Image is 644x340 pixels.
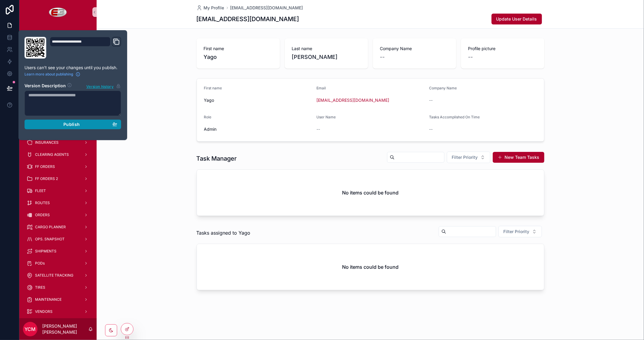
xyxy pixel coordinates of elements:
span: Filter Priority [452,154,478,160]
a: ORDERS [23,210,93,220]
a: [EMAIL_ADDRESS][DOMAIN_NAME] [230,5,303,11]
span: First name [204,46,273,52]
h1: [EMAIL_ADDRESS][DOMAIN_NAME] [197,15,299,23]
span: Role [204,115,212,119]
h2: No items could be found [342,263,399,271]
button: New Team Tasks [493,152,544,163]
button: Publish [24,120,121,129]
span: FF ORDERS 2 [35,176,58,181]
a: OPS. SNAPSHOT [23,234,93,245]
a: [EMAIL_ADDRESS][DOMAIN_NAME] [316,97,389,103]
span: CLEARING AGENTS [35,152,69,157]
span: Filter Priority [504,229,530,235]
div: scrollable content [19,24,97,318]
button: Version history [86,83,121,89]
a: FLEET [23,185,93,196]
span: SATELLITE TRACKING [35,273,73,278]
span: Profile picture [468,46,537,52]
a: My Profile [197,5,224,11]
a: ROUTES [23,197,93,208]
span: Learn more about publishing [24,72,73,77]
span: MAINTENANCE [35,297,62,302]
span: First name [204,86,222,90]
span: SHIPMENTS [35,249,56,254]
a: MASTERS [23,28,93,39]
span: [PERSON_NAME] [292,53,361,61]
span: OPS. SNAPSHOT [35,237,65,242]
span: Update User Details [496,16,537,22]
span: CARGO PLANNER [35,225,66,229]
a: SATELLITE TRACKING [23,270,93,281]
span: INSURANCES [35,140,59,145]
button: Update User Details [492,14,542,24]
span: Yago [204,97,312,103]
a: TIRES [23,282,93,293]
span: FF ORDERS [35,164,55,169]
a: Learn more about publishing [24,72,80,77]
span: Publish [63,122,80,127]
span: -- [380,53,385,61]
span: Version history [86,83,114,89]
span: Company Name [380,46,449,52]
span: Last name [292,46,361,52]
span: -- [429,126,433,132]
span: YCM [25,326,36,333]
span: Company Name [429,86,457,90]
a: INSURANCES [23,137,93,148]
button: Select Button [498,226,542,237]
span: ORDERS [35,213,50,217]
span: -- [468,53,473,61]
span: ROUTES [35,200,50,205]
h1: Task Manager [197,154,237,163]
span: PODs [35,261,45,266]
a: CARGO PLANNER [23,222,93,233]
h2: No items could be found [342,189,399,196]
span: FLEET [35,188,46,193]
h2: Version Description [24,83,66,89]
a: FF ORDERS 2 [23,173,93,184]
p: [PERSON_NAME] [PERSON_NAME] [42,323,88,335]
a: FF ORDERS [23,161,93,172]
a: VENDORS [23,306,93,317]
span: -- [316,126,320,132]
span: Admin [204,126,217,132]
img: App logo [49,7,67,17]
span: Tasks Accomplished On Time [429,115,480,119]
p: Users can't see your changes until you publish. [24,65,121,71]
span: Yago [204,53,273,61]
span: VENDORS [35,309,53,314]
div: Domain and Custom Link [50,37,121,59]
a: PODs [23,258,93,269]
button: Select Button [447,152,490,163]
span: User Name [316,115,336,119]
span: Tasks assigned to Yago [197,229,251,236]
span: My Profile [204,5,224,11]
span: Email [316,86,326,90]
span: -- [429,97,433,103]
a: SHIPMENTS [23,246,93,257]
a: CLEARING AGENTS [23,149,93,160]
a: MAINTENANCE [23,294,93,305]
span: TIRES [35,285,45,290]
